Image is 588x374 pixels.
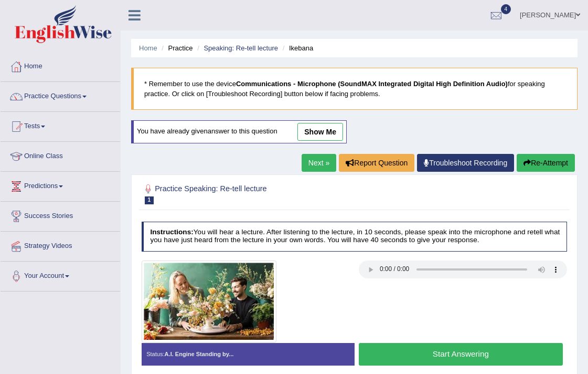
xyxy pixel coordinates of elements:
a: Strategy Videos [1,232,120,258]
span: 4 [501,4,511,14]
b: Communications - Microphone (SoundMAX Integrated Digital High Definition Audio) [236,80,508,88]
div: You have already given answer to this question [131,120,347,143]
a: Speaking: Re-tell lecture [204,44,278,52]
h2: Practice Speaking: Re-tell lecture [142,182,405,204]
button: Start Answering [359,343,563,366]
b: Instructions: [150,228,193,236]
span: 1 [145,196,154,204]
a: Home [1,52,120,78]
li: Ikebana [280,43,314,53]
h4: You will hear a lecture. After listening to the lecture, in 10 seconds, please speak into the mic... [142,222,568,252]
a: Success Stories [1,202,120,228]
a: Predictions [1,172,120,198]
strong: A.I. Engine Standing by... [165,351,234,357]
div: Status: [142,343,355,366]
blockquote: * Remember to use the device for speaking practice. Or click on [Troubleshoot Recording] button b... [131,68,578,110]
button: Report Question [339,154,414,172]
a: show me [297,123,343,141]
a: Your Account [1,262,120,288]
a: Next » [302,154,336,172]
a: Online Class [1,142,120,168]
a: Practice Questions [1,82,120,108]
button: Re-Attempt [517,154,575,172]
a: Troubleshoot Recording [417,154,514,172]
a: Home [139,44,157,52]
a: Tests [1,112,120,138]
li: Practice [159,43,193,53]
